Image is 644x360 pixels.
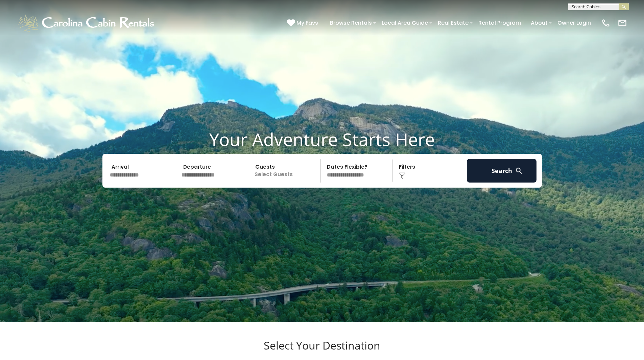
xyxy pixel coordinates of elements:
[515,167,523,175] img: search-regular-white.png
[251,159,321,183] p: Select Guests
[296,19,318,27] span: My Favs
[17,13,157,33] img: White-1-1-2.png
[467,159,537,183] button: Search
[527,17,551,29] a: About
[399,172,406,179] img: filter--v1.png
[475,17,524,29] a: Rental Program
[434,17,472,29] a: Real Estate
[554,17,594,29] a: Owner Login
[5,129,639,150] h1: Your Adventure Starts Here
[378,17,431,29] a: Local Area Guide
[618,18,627,28] img: mail-regular-white.png
[287,19,320,27] a: My Favs
[601,18,611,28] img: phone-regular-white.png
[327,17,375,29] a: Browse Rentals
